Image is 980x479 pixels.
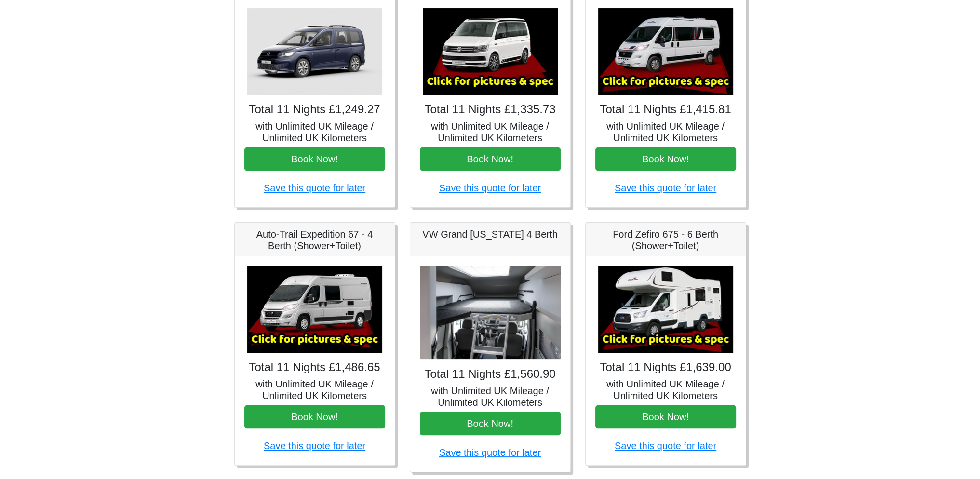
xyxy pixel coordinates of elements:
[420,103,561,117] h4: Total 11 Nights £1,335.73
[615,183,716,193] a: Save this quote for later
[247,8,382,95] img: VW Caddy California Maxi
[439,183,541,193] a: Save this quote for later
[595,405,736,428] button: Book Now!
[244,405,385,428] button: Book Now!
[244,147,385,171] button: Book Now!
[244,228,385,252] h5: Auto-Trail Expedition 67 - 4 Berth (Shower+Toilet)
[595,228,736,252] h5: Ford Zefiro 675 - 6 Berth (Shower+Toilet)
[595,120,736,144] h5: with Unlimited UK Mileage / Unlimited UK Kilometers
[247,266,382,353] img: Auto-Trail Expedition 67 - 4 Berth (Shower+Toilet)
[439,447,541,458] a: Save this quote for later
[420,385,561,408] h5: with Unlimited UK Mileage / Unlimited UK Kilometers
[244,360,385,374] h4: Total 11 Nights £1,486.65
[598,266,733,353] img: Ford Zefiro 675 - 6 Berth (Shower+Toilet)
[244,378,385,401] h5: with Unlimited UK Mileage / Unlimited UK Kilometers
[420,367,561,381] h4: Total 11 Nights £1,560.90
[420,228,561,240] h5: VW Grand [US_STATE] 4 Berth
[244,120,385,144] h5: with Unlimited UK Mileage / Unlimited UK Kilometers
[420,147,561,171] button: Book Now!
[598,8,733,95] img: Auto-Trail Expedition 66 - 2 Berth (Shower+Toilet)
[264,440,365,451] a: Save this quote for later
[420,412,561,435] button: Book Now!
[595,360,736,374] h4: Total 11 Nights £1,639.00
[595,147,736,171] button: Book Now!
[423,8,558,95] img: VW California Ocean T6.1 (Auto, Awning)
[420,266,561,360] img: VW Grand California 4 Berth
[244,103,385,117] h4: Total 11 Nights £1,249.27
[264,183,365,193] a: Save this quote for later
[595,103,736,117] h4: Total 11 Nights £1,415.81
[615,440,716,451] a: Save this quote for later
[595,378,736,401] h5: with Unlimited UK Mileage / Unlimited UK Kilometers
[420,120,561,144] h5: with Unlimited UK Mileage / Unlimited UK Kilometers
